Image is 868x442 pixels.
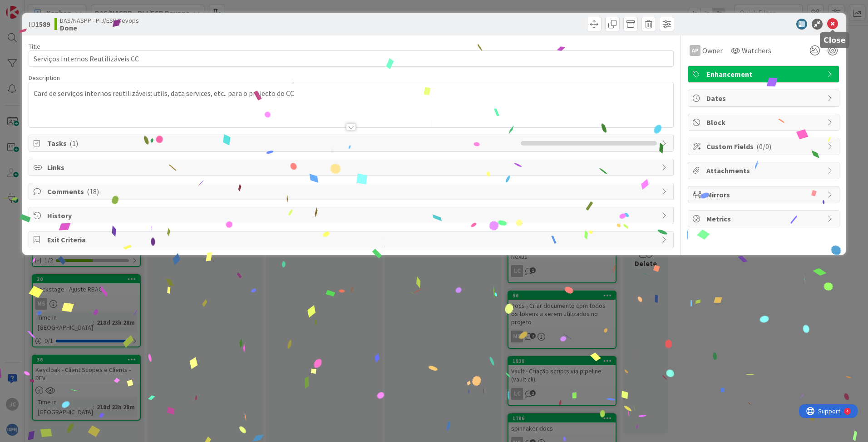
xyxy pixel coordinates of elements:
[47,186,657,197] span: Comments
[47,210,657,221] span: History
[690,45,700,56] div: AP
[69,139,78,148] span: ( 1 )
[19,1,41,12] span: Support
[29,50,674,67] input: type card name here...
[29,42,40,50] label: Title
[706,69,823,80] span: Enhancement
[706,117,823,128] span: Block
[60,17,139,24] span: DAS/NASPP - PIJ/ESB Devops
[706,141,823,152] span: Custom Fields
[29,19,50,30] span: ID
[756,142,771,151] span: ( 0/0 )
[47,162,657,173] span: Links
[824,36,846,45] h5: Close
[742,45,771,56] span: Watchers
[60,24,139,31] b: Done
[706,189,823,200] span: Mirrors
[34,88,669,99] p: Card de serviços internos reutilizáveis: utils, data services, etc.. para o projecto do CC
[35,20,50,29] b: 1589
[87,187,99,196] span: ( 18 )
[706,213,823,224] span: Metrics
[47,4,49,11] div: 4
[706,165,823,176] span: Attachments
[702,45,723,56] span: Owner
[47,138,516,149] span: Tasks
[706,93,823,104] span: Dates
[29,74,60,82] span: Description
[47,234,657,245] span: Exit Criteria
